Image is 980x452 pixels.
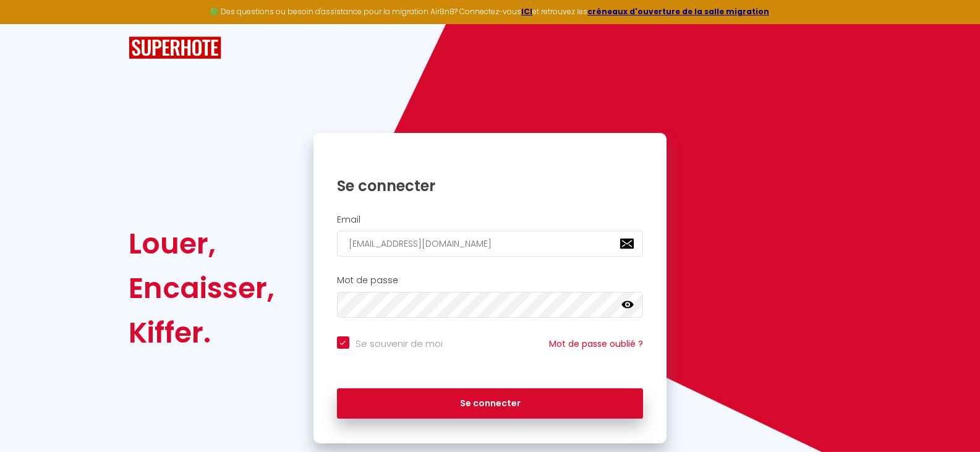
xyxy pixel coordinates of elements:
[587,6,769,17] a: créneaux d'ouverture de la salle migration
[129,221,275,266] div: Louer,
[337,176,644,195] h1: Se connecter
[337,231,644,257] input: Ton Email
[129,266,275,310] div: Encaisser,
[521,6,532,17] a: ICI
[337,275,644,286] h2: Mot de passe
[337,215,644,225] h2: Email
[549,338,643,350] a: Mot de passe oublié ?
[337,388,644,419] button: Se connecter
[129,36,221,59] img: SuperHote logo
[129,310,275,355] div: Kiffer.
